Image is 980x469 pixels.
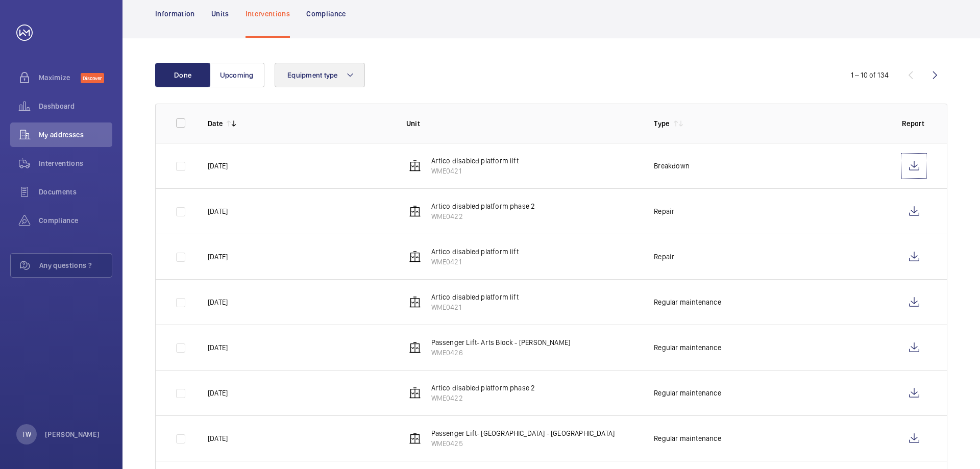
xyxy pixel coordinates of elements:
p: Information [155,9,195,19]
p: Regular maintenance [654,342,721,353]
span: Any questions ? [39,260,112,270]
p: Date [208,118,223,129]
p: [DATE] [208,297,228,307]
p: Artico disabled platform phase 2 [431,383,535,393]
p: [DATE] [208,206,228,216]
span: Interventions [39,158,112,168]
p: WME0426 [431,348,571,358]
span: Compliance [39,215,112,226]
p: Repair [654,252,674,262]
p: Artico disabled platform phase 2 [431,201,535,211]
p: Compliance [306,9,346,19]
p: [DATE] [208,161,228,171]
img: elevator.svg [409,296,421,308]
p: Unit [406,118,638,129]
img: elevator.svg [409,387,421,399]
span: Equipment type [287,71,338,79]
p: WME0422 [431,211,535,221]
img: elevator.svg [409,205,421,217]
p: WME0421 [431,257,519,267]
p: [PERSON_NAME] [45,429,100,439]
p: Report [902,118,926,129]
p: [DATE] [208,388,228,398]
img: elevator.svg [409,160,421,172]
button: Upcoming [209,63,264,87]
p: Artico disabled platform lift [431,292,519,302]
p: Regular maintenance [654,297,721,307]
p: TW [22,429,31,439]
span: Dashboard [39,101,112,111]
span: Maximize [39,72,81,83]
span: Discover [81,73,104,83]
div: 1 – 10 of 134 [851,70,889,80]
p: [DATE] [208,433,228,443]
p: Passenger Lift- [GEOGRAPHIC_DATA] - [GEOGRAPHIC_DATA] [431,428,615,438]
button: Done [155,63,210,87]
button: Equipment type [275,63,365,87]
p: [DATE] [208,252,228,262]
p: Units [211,9,229,19]
p: Breakdown [654,161,690,171]
p: WME0421 [431,302,519,312]
p: Regular maintenance [654,433,721,443]
p: WME0425 [431,438,615,449]
p: WME0422 [431,393,535,403]
p: Artico disabled platform lift [431,246,519,257]
img: elevator.svg [409,251,421,263]
p: Passenger Lift- Arts Block - [PERSON_NAME] [431,337,571,348]
p: Interventions [246,9,290,19]
p: Regular maintenance [654,388,721,398]
img: elevator.svg [409,341,421,354]
span: Documents [39,187,112,197]
span: My addresses [39,130,112,140]
img: elevator.svg [409,432,421,445]
p: Type [654,118,669,129]
p: WME0421 [431,166,519,176]
p: [DATE] [208,342,228,353]
p: Artico disabled platform lift [431,156,519,166]
p: Repair [654,206,674,216]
